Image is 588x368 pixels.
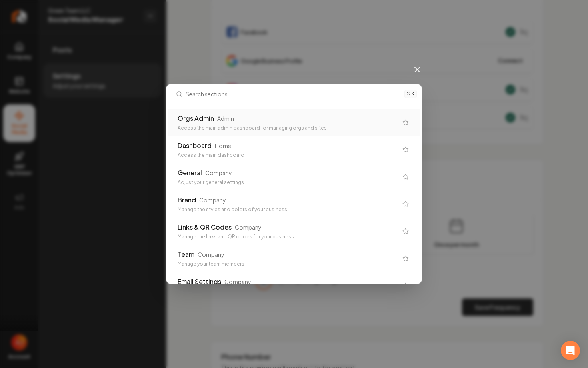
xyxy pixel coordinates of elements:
[178,195,196,205] div: Brand
[178,261,398,267] div: Manage your team members.
[215,142,231,150] div: Home
[178,141,212,150] div: Dashboard
[178,152,398,158] div: Access the main dashboard
[178,277,221,286] div: Email Settings
[178,250,194,259] div: Team
[178,125,398,131] div: Access the main admin dashboard for managing orgs and sites
[178,179,398,186] div: Adjust your general settings.
[205,169,232,177] div: Company
[235,223,262,231] div: Company
[178,234,398,240] div: Manage the links and QR codes for your business.
[178,206,398,213] div: Manage the styles and colors of your business.
[178,168,202,178] div: General
[561,341,580,360] div: Open Intercom Messenger
[217,114,234,122] div: Admin
[186,84,400,104] input: Search sections...
[178,114,214,123] div: Orgs Admin
[224,278,251,286] div: Company
[198,250,224,258] div: Company
[199,196,226,204] div: Company
[178,222,232,232] div: Links & QR Codes
[166,104,422,284] div: Search sections...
